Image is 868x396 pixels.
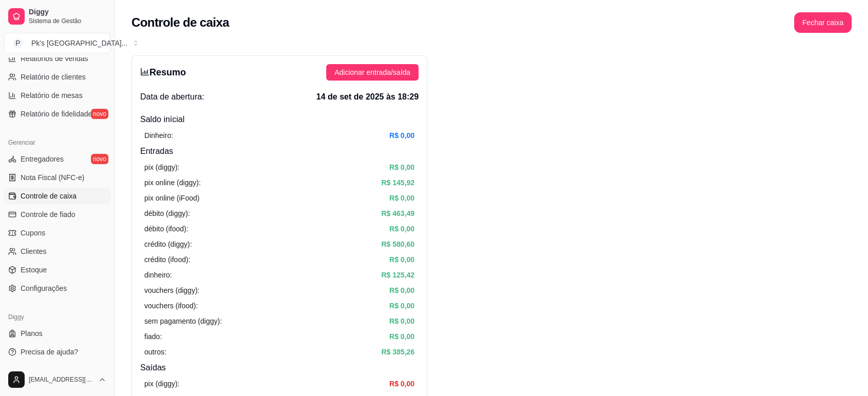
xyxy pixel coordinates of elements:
[794,12,852,33] button: Fechar caixa
[140,65,186,80] h3: Resumo
[389,254,414,265] article: R$ 0,00
[21,154,64,164] span: Entregadores
[144,269,172,281] article: dinheiro:
[144,331,162,342] article: fiado:
[4,262,110,278] a: Estoque
[21,209,76,220] span: Controle de fiado
[4,309,110,325] div: Diggy
[29,8,106,17] span: Diggy
[389,223,414,234] article: R$ 0,00
[144,177,201,188] article: pix online (diggy):
[334,67,410,78] span: Adicionar entrada/saída
[144,239,192,250] article: crédito (diggy):
[389,130,414,141] article: R$ 0,00
[316,91,419,103] span: 14 de set de 2025 às 18:29
[4,134,110,151] div: Gerenciar
[4,69,110,85] a: Relatório de clientes
[140,362,419,374] h4: Saídas
[4,4,110,29] a: DiggySistema de Gestão
[381,208,414,219] article: R$ 463,49
[29,17,106,25] span: Sistema de Gestão
[144,192,199,204] article: pix online (iFood)
[21,172,84,183] span: Nota Fiscal (NFC-e)
[144,162,179,173] article: pix (diggy):
[21,328,43,339] span: Planos
[131,14,229,31] h2: Controle de caixa
[144,315,222,327] article: sem pagamento (diggy):
[31,38,127,48] div: Pk's [GEOGRAPHIC_DATA] ...
[21,72,86,82] span: Relatório de clientes
[4,243,110,260] a: Clientes
[4,151,110,167] a: Entregadoresnovo
[4,206,110,223] a: Controle de fiado
[4,344,110,360] a: Precisa de ajuda?
[4,280,110,296] a: Configurações
[4,169,110,186] a: Nota Fiscal (NFC-e)
[140,67,149,76] span: bar-chart
[144,208,190,219] article: débito (diggy):
[21,90,83,101] span: Relatório de mesas
[21,228,45,238] span: Cupons
[4,50,110,67] a: Relatórios de vendas
[144,378,179,389] article: pix (diggy):
[389,285,414,296] article: R$ 0,00
[144,130,173,141] article: Dinheiro:
[4,325,110,342] a: Planos
[389,192,414,204] article: R$ 0,00
[21,246,47,256] span: Clientes
[4,87,110,104] a: Relatório de mesas
[140,91,204,103] span: Data de abertura:
[144,254,190,265] article: crédito (ifood):
[381,177,414,188] article: R$ 145,92
[4,33,110,53] button: Select a team
[389,378,414,389] article: R$ 0,00
[4,367,110,392] button: [EMAIL_ADDRESS][DOMAIN_NAME]
[144,285,199,296] article: vouchers (diggy):
[21,265,47,275] span: Estoque
[381,346,414,358] article: R$ 385,26
[389,162,414,173] article: R$ 0,00
[326,64,419,81] button: Adicionar entrada/saída
[4,188,110,204] a: Controle de caixa
[13,38,23,48] span: P
[144,223,188,234] article: débito (ifood):
[140,145,419,157] h4: Entradas
[389,331,414,342] article: R$ 0,00
[381,239,414,250] article: R$ 580,60
[29,375,94,384] span: [EMAIL_ADDRESS][DOMAIN_NAME]
[21,283,67,293] span: Configurações
[144,300,198,311] article: vouchers (ifood):
[381,269,414,281] article: R$ 125,42
[389,315,414,327] article: R$ 0,00
[21,191,77,201] span: Controle de caixa
[144,346,166,358] article: outros:
[21,53,88,64] span: Relatórios de vendas
[21,109,92,119] span: Relatório de fidelidade
[4,106,110,122] a: Relatório de fidelidadenovo
[389,300,414,311] article: R$ 0,00
[140,113,419,126] h4: Saldo inícial
[4,225,110,241] a: Cupons
[21,347,78,357] span: Precisa de ajuda?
